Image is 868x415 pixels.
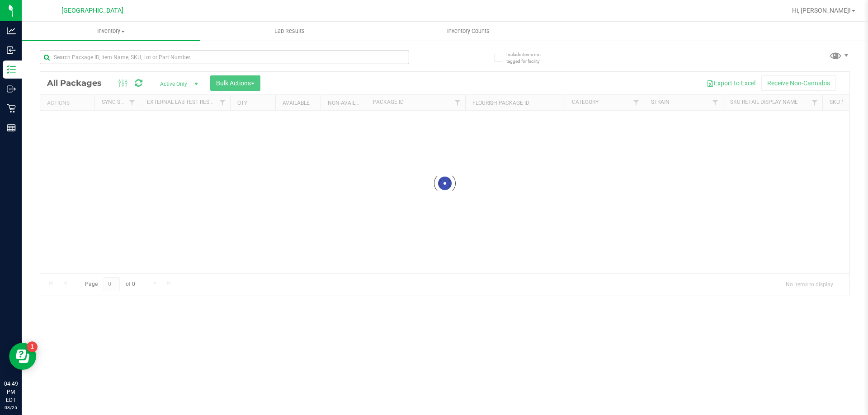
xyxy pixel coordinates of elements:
[7,65,16,74] inline-svg: Inventory
[22,22,200,41] a: Inventory
[262,27,317,35] span: Lab Results
[4,380,18,404] p: 04:49 PM EDT
[200,22,379,41] a: Lab Results
[379,22,557,41] a: Inventory Counts
[9,343,36,370] iframe: Resource center
[7,123,16,132] inline-svg: Reports
[7,104,16,113] inline-svg: Retail
[792,7,851,14] span: Hi, [PERSON_NAME]!
[7,46,16,55] inline-svg: Inbound
[40,51,409,64] input: Search Package ID, Item Name, SKU, Lot or Part Number...
[7,84,16,93] inline-svg: Outbound
[435,27,502,35] span: Inventory Counts
[506,51,552,65] span: Include items not tagged for facility
[4,404,18,411] p: 08/25
[27,341,38,352] iframe: Resource center unread badge
[7,26,16,35] inline-svg: Analytics
[61,7,123,14] span: [GEOGRAPHIC_DATA]
[22,27,200,35] span: Inventory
